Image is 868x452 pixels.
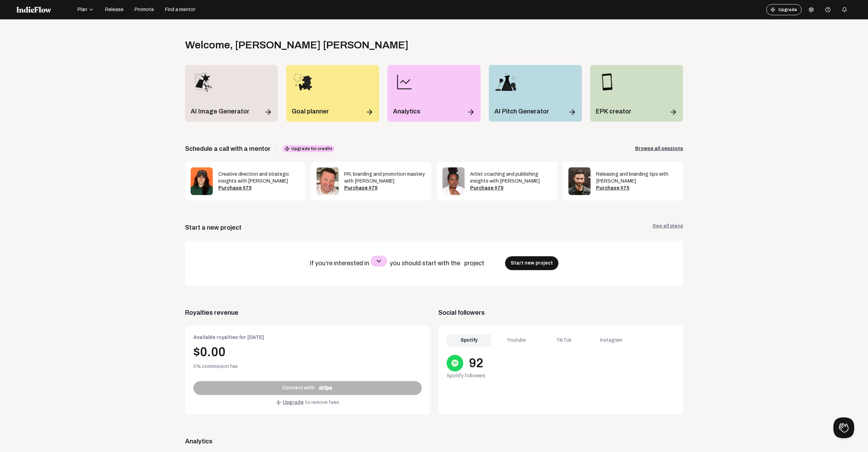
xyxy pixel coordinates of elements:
[596,71,619,93] img: epk_icon.png
[494,334,539,347] div: Youtube
[447,373,485,378] span: Spotify followers
[185,436,683,446] div: Analytics
[135,6,154,13] span: Promote
[161,4,199,15] button: Find a mentor
[218,185,300,192] div: Purchase $75
[596,107,631,116] p: EPK creator
[193,363,422,370] div: 5% commission fee
[494,107,549,116] p: AI Pitch Generator
[505,256,558,270] button: Start new project
[393,71,416,93] img: line-chart.png
[218,171,300,185] div: Creative direction and strategic insights with [PERSON_NAME]
[165,6,195,13] span: Find a mentor
[283,399,304,406] span: Upgrade
[833,417,854,438] iframe: Toggle Customer Support
[470,171,552,185] div: Artist coaching and publishing insights with [PERSON_NAME]
[191,107,249,116] p: AI Image Generator
[17,7,51,13] img: indieflow-logo-white.svg
[193,345,422,359] div: $0.00
[589,334,633,347] div: Instagram
[193,334,422,341] div: Available royalties for [DATE]
[494,71,517,93] img: pitch_wizard_icon.png
[438,308,683,317] span: Social followers
[185,308,430,317] span: Royalties revenue
[282,145,335,152] span: Upgrade for credits
[596,185,678,192] div: Purchase $75
[393,107,420,116] p: Analytics
[464,260,486,267] span: project
[73,4,98,15] button: Plan
[469,356,483,370] div: 92
[319,385,332,391] img: stripe_logo_white.svg
[310,260,371,267] span: If you’re interested in
[101,4,128,15] button: Release
[105,6,124,13] span: Release
[344,171,426,185] div: PR, branding and promotion mastery with [PERSON_NAME]
[344,185,426,192] div: Purchase $75
[596,171,678,185] div: Releasing and branding tips with [PERSON_NAME]
[390,260,462,267] span: you should start with the
[282,385,314,391] span: Connect with
[185,223,241,232] div: Start a new project
[470,185,552,192] div: Purchase $75
[451,359,459,367] img: Spotify.svg
[541,334,586,347] div: TikTok
[230,39,409,50] span: , [PERSON_NAME] [PERSON_NAME]
[635,145,683,152] a: Browse all sessions
[191,71,213,93] img: merch_designer_icon.png
[77,6,87,13] span: Plan
[130,4,158,15] button: Promote
[766,4,802,15] button: Upgrade
[193,381,422,395] button: Connect with
[447,334,491,347] div: Spotify
[185,144,271,154] span: Schedule a call with a mentor
[185,39,409,51] div: Welcome
[652,223,683,232] a: See all plans
[292,107,329,116] p: Goal planner
[305,399,339,406] span: to remove fees
[292,71,314,93] img: goal_planner_icon.png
